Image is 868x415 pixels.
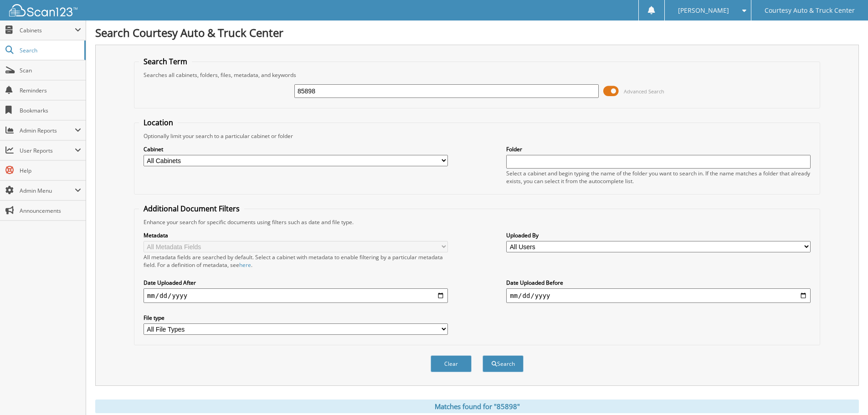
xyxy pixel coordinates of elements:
[95,400,859,413] div: Matches found for "85898"
[139,118,178,128] legend: Location
[20,107,81,114] span: Bookmarks
[144,314,448,322] label: File type
[139,204,244,214] legend: Additional Document Filters
[20,67,81,74] span: Scan
[139,56,192,67] legend: Search Term
[139,71,815,79] div: Searches all cabinets, folders, files, metadata, and keywords
[144,231,448,239] label: Metadata
[20,207,81,215] span: Announcements
[506,145,811,153] label: Folder
[20,187,75,195] span: Admin Menu
[20,46,80,54] span: Search
[144,279,448,287] label: Date Uploaded After
[139,132,815,140] div: Optionally limit your search to a particular cabinet or folder
[144,253,448,269] div: All metadata fields are searched by default. Select a cabinet with metadata to enable filtering b...
[20,127,75,134] span: Admin Reports
[678,8,729,13] span: [PERSON_NAME]
[9,4,77,16] img: scan123-logo-white.svg
[20,26,75,34] span: Cabinets
[144,145,448,153] label: Cabinet
[239,261,251,269] a: here
[20,147,75,154] span: User Reports
[431,355,472,372] button: Clear
[765,8,855,13] span: Courtesy Auto & Truck Center
[139,218,815,226] div: Enhance your search for specific documents using filters such as date and file type.
[144,288,448,303] input: start
[95,25,859,40] h1: Search Courtesy Auto & Truck Center
[20,167,81,174] span: Help
[483,355,524,372] button: Search
[506,231,811,239] label: Uploaded By
[624,88,664,95] span: Advanced Search
[506,169,811,185] div: Select a cabinet and begin typing the name of the folder you want to search in. If the name match...
[506,288,811,303] input: end
[20,87,81,94] span: Reminders
[506,279,811,287] label: Date Uploaded Before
